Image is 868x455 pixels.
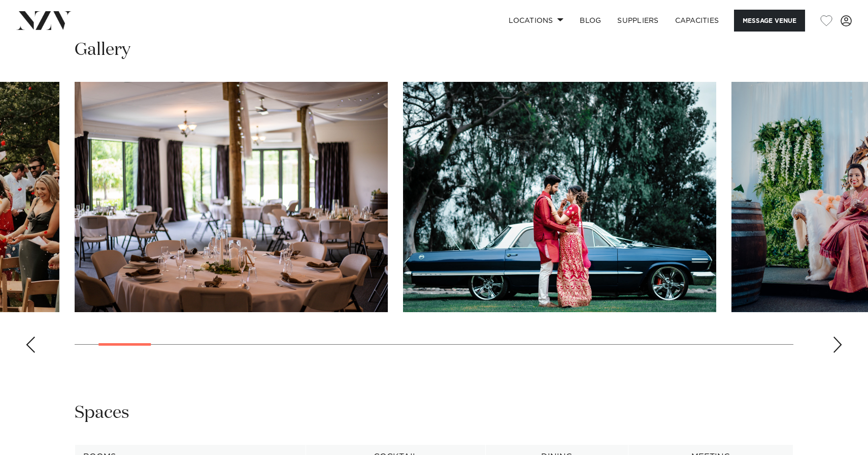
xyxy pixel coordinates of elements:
[734,10,805,32] button: Message Venue
[75,82,388,312] swiper-slide: 2 / 30
[572,10,609,32] a: BLOG
[667,10,727,32] a: Capacities
[75,402,129,424] h2: Spaces
[500,10,572,32] a: Locations
[16,11,72,29] img: nzv-logo.png
[609,10,666,32] a: SUPPLIERS
[75,39,130,62] h2: Gallery
[403,82,716,312] swiper-slide: 3 / 30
